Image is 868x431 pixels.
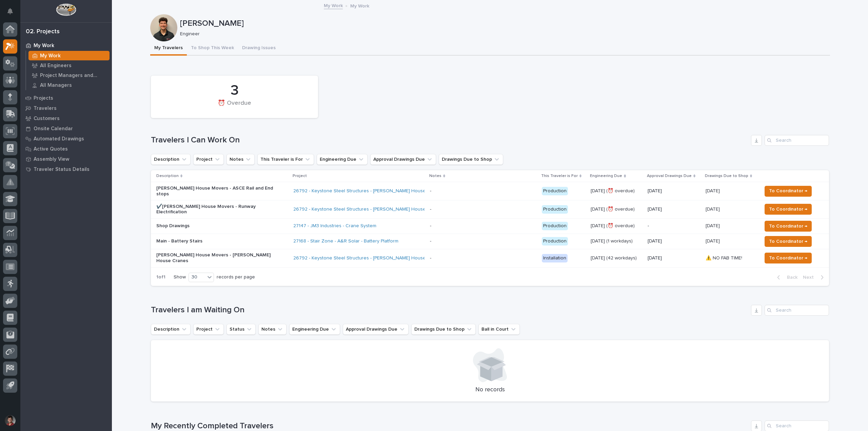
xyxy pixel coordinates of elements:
div: Production [542,205,568,214]
div: 3 [162,82,307,99]
span: To Coordinator → [769,254,807,262]
p: [PERSON_NAME] House Movers - ASCE Rail and End stops [156,185,275,197]
div: Production [542,187,568,195]
div: Notifications [8,8,17,19]
a: 27168 - Stair Zone - A&R Solar - Battery Platform [293,238,398,244]
button: Drawing Issues [238,41,280,56]
p: [DATE] [706,205,721,212]
a: My Work [20,40,112,51]
p: Approval Drawings Due [647,172,692,180]
p: No records [159,386,821,394]
p: [PERSON_NAME] [180,19,827,28]
a: Onsite Calendar [20,123,112,134]
p: Shop Drawings [156,223,275,229]
p: ✔️[PERSON_NAME] House Movers - Runway Electrification [156,204,275,215]
p: Projects [34,95,53,101]
p: My Work [40,53,61,59]
p: - [648,223,700,229]
div: - [430,223,431,229]
a: 26792 - Keystone Steel Structures - [PERSON_NAME] House [293,207,426,212]
input: Search [765,135,829,146]
p: records per page [217,274,255,280]
h1: My Recently Completed Travelers [151,421,748,431]
div: Production [542,237,568,246]
button: Approval Drawings Due [370,154,436,165]
button: To Coordinator → [765,204,812,215]
button: Description [151,154,191,165]
button: This Traveler is For [257,154,314,165]
p: [DATE] [648,207,700,212]
p: Onsite Calendar [34,126,73,132]
button: Project [193,154,224,165]
button: To Coordinator → [765,236,812,247]
a: 26792 - Keystone Steel Structures - [PERSON_NAME] House [293,188,426,194]
tr: [PERSON_NAME] House Movers - ASCE Rail and End stops26792 - Keystone Steel Structures - [PERSON_N... [151,182,829,200]
a: Active Quotes [20,144,112,154]
p: Project [293,172,307,180]
p: [PERSON_NAME] House Movers - [PERSON_NAME] House Cranes [156,252,275,264]
a: Project Managers and Engineers [26,71,112,80]
p: [DATE] (42 workdays) [591,255,642,261]
p: [DATE] [648,188,700,194]
span: To Coordinator → [769,222,807,230]
button: Drawings Due to Shop [439,154,503,165]
button: Notes [226,154,255,165]
p: [DATE] [706,237,721,244]
a: All Managers [26,80,112,90]
a: Projects [20,93,112,103]
span: To Coordinator → [769,187,807,195]
button: Next [800,274,829,280]
tr: Main - Battery Stairs27168 - Stair Zone - A&R Solar - Battery Platform - Production[DATE] (1 work... [151,234,829,249]
p: ⚠️ NO FAB TIME! [706,254,744,261]
p: Description [156,172,179,180]
span: Next [803,274,818,280]
div: Search [765,305,829,316]
a: 26792 - Keystone Steel Structures - [PERSON_NAME] House [293,255,426,261]
p: Traveler Status Details [34,166,90,173]
button: My Travelers [150,41,187,56]
button: Status [226,324,256,335]
div: Production [542,222,568,230]
p: Travelers [34,105,57,112]
tr: Shop Drawings27147 - JM3 Industries - Crane System - Production[DATE] (⏰ overdue)-[DATE][DATE] To... [151,218,829,234]
div: Installation [542,254,568,262]
tr: ✔️[PERSON_NAME] House Movers - Runway Electrification26792 - Keystone Steel Structures - [PERSON_... [151,200,829,218]
div: - [430,207,431,212]
p: [DATE] [706,222,721,229]
span: Back [783,274,797,280]
p: [DATE] (⏰ overdue) [591,223,642,229]
a: Travelers [20,103,112,113]
div: - [430,238,431,244]
button: Engineering Due [289,324,340,335]
p: [DATE] [648,255,700,261]
h1: Travelers I am Waiting On [151,305,748,315]
button: Project [193,324,224,335]
p: Engineer [180,31,825,37]
button: Back [772,274,800,280]
a: Traveler Status Details [20,164,112,174]
p: My Work [350,2,369,9]
div: 02. Projects [26,28,60,36]
button: To Shop This Week [187,41,238,56]
a: 27147 - JM3 Industries - Crane System [293,223,376,229]
button: Ball in Court [478,324,520,335]
p: [DATE] [706,187,721,194]
p: Engineering Due [590,172,622,180]
p: Show [174,274,186,280]
p: All Managers [40,82,72,89]
div: - [430,188,431,194]
span: To Coordinator → [769,237,807,246]
p: My Work [34,43,54,49]
button: Drawings Due to Shop [411,324,476,335]
p: Assembly View [34,156,69,162]
tr: [PERSON_NAME] House Movers - [PERSON_NAME] House Cranes26792 - Keystone Steel Structures - [PERSO... [151,249,829,267]
p: [DATE] (⏰ overdue) [591,207,642,212]
p: [DATE] [648,238,700,244]
p: Customers [34,116,60,122]
p: Notes [429,172,441,180]
button: Notifications [3,4,17,18]
div: ⏰ Overdue [162,100,307,114]
button: Approval Drawings Due [343,324,409,335]
p: Drawings Due to Shop [705,172,748,180]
